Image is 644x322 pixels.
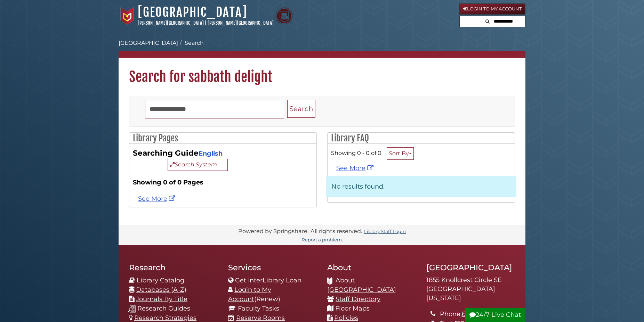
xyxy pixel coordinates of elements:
[133,178,313,187] strong: Showing 0 of 0 Pages
[364,229,406,234] a: Library Staff Login
[328,133,515,144] h2: Library FAQ
[228,263,317,272] h2: Services
[136,286,186,294] a: Databases (A-Z)
[138,5,247,20] a: [GEOGRAPHIC_DATA]
[168,159,228,171] button: Search System
[119,39,525,58] nav: breadcrumb
[119,58,525,85] h1: Search for sabbath delight
[327,263,416,272] h2: About
[119,7,136,25] img: Calvin University
[301,237,343,242] a: Report a problem.
[128,305,136,313] img: research-guides-icon-white_37x37.png
[462,310,499,318] a: 616.526.7197
[236,314,285,322] a: Reserve Rooms
[134,314,196,322] a: Research Strategies
[129,263,218,272] h2: Research
[483,16,492,25] button: Search
[326,176,516,197] p: No results found.
[335,305,370,312] a: Floor Maps
[208,20,274,26] a: [PERSON_NAME][GEOGRAPHIC_DATA]
[275,7,293,25] img: Calvin Theological Seminary
[129,133,316,144] h2: Library Pages
[228,286,271,303] a: Login to My Account
[137,305,190,312] a: Research Guides
[199,150,223,157] a: English
[133,147,313,171] div: Searching Guide
[235,276,301,284] a: Get InterLibrary Loan
[138,195,177,203] a: See more sabbath delight results
[336,295,380,303] a: Staff Directory
[178,39,204,47] li: Search
[485,19,490,24] i: Search
[205,20,207,26] span: |
[336,164,375,172] a: See More
[331,149,381,156] span: Showing 0 - 0 of 0
[138,20,204,26] a: [PERSON_NAME][GEOGRAPHIC_DATA]
[334,314,358,322] a: Policies
[136,295,187,303] a: Journals By Title
[309,228,363,234] div: All rights reserved.
[440,309,515,319] li: Phone:
[228,285,317,304] li: (Renew)
[287,100,315,118] button: Search
[426,276,515,303] address: 1855 Knollcrest Circle SE [GEOGRAPHIC_DATA][US_STATE]
[119,40,178,46] a: [GEOGRAPHIC_DATA]
[426,263,515,272] h2: [GEOGRAPHIC_DATA]
[237,228,309,234] div: Powered by Springshare.
[137,276,184,284] a: Library Catalog
[465,308,525,322] button: 24/7 Live Chat
[238,305,279,312] a: Faculty Tasks
[459,3,525,15] a: Login to My Account
[387,147,414,160] button: Sort By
